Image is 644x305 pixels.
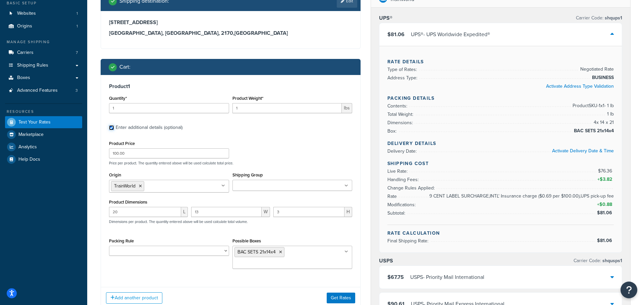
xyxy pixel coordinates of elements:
[387,237,430,244] span: Final Shipping Rate:
[379,15,392,21] h3: UPS®
[599,201,614,208] span: $0.88
[387,74,419,81] span: Address Type:
[5,0,82,6] div: Basic Setup
[109,83,352,90] h3: Product 1
[109,125,114,130] input: Enter additional details (optional)
[605,110,614,118] span: 1 lb
[237,248,276,255] span: BAC SETS 21x14x4
[597,209,614,216] span: $81.06
[5,116,82,128] a: Test Your Rates
[5,129,82,141] a: Marketplace
[327,293,355,303] button: Get Rates
[387,273,404,281] span: $67.75
[410,273,484,282] div: USPS - Priority Mail International
[109,172,121,177] label: Origin
[387,119,415,126] span: Dimensions:
[552,147,614,154] a: Activate Delivery Date & Time
[116,123,182,132] div: Enter additional details (optional)
[387,193,417,208] span: Rate Modifications:
[76,11,78,16] span: 1
[387,140,614,147] h4: Delivery Details
[106,292,162,304] button: Add another product
[17,63,48,68] span: Shipping Rules
[76,23,78,29] span: 1
[232,96,263,101] label: Product Weight*
[109,200,147,205] label: Product Dimensions
[5,39,82,45] div: Manage Shipping
[621,282,637,298] button: Open Resource Center
[571,102,614,110] span: Product SKU-1 x 1 - 1 lb
[232,172,263,177] label: Shipping Group
[5,20,82,32] a: Origins1
[579,65,614,73] span: Negotiated Rate
[5,84,82,97] a: Advanced Features3
[574,256,622,265] p: Carrier Code:
[5,7,82,20] a: Websites1
[387,148,418,155] span: Delivery Date:
[601,257,622,264] span: shqusps1
[114,182,136,189] span: TrainWorld
[18,157,40,162] span: Help Docs
[387,128,398,135] span: Box:
[232,238,261,243] label: Possible Boxes
[5,153,82,165] a: Help Docs
[18,132,44,138] span: Marketplace
[107,161,354,165] p: Price per product. The quantity entered above will be used calculate total price.
[109,141,135,146] label: Product Price
[387,66,419,73] span: Type of Rates:
[232,103,342,113] input: 0.00
[596,201,614,209] span: +
[75,88,78,93] span: 3
[109,238,134,243] label: Packing Rule
[18,120,51,125] span: Test Your Rates
[576,13,622,23] p: Carrier Code:
[387,210,407,217] span: Subtotal:
[428,192,614,200] span: 9 CENT LABEL SURCHARGE,INTL' Insurance charge ($0.69 per $100.00),UPS pick-up fee
[5,141,82,153] a: Analytics
[5,47,82,59] a: Carriers7
[572,127,614,135] span: BAC SETS 21x14x4
[5,59,82,72] a: Shipping Rules
[18,144,37,150] span: Analytics
[387,176,420,183] span: Handling Fees:
[387,160,614,167] h4: Shipping Cost
[109,96,127,101] label: Quantity*
[387,58,614,65] h4: Rate Details
[5,72,82,84] a: Boxes
[5,109,82,115] div: Resources
[17,88,58,93] span: Advanced Features
[181,207,188,217] span: L
[600,176,614,183] span: $3.82
[387,95,614,102] h4: Packing Details
[17,23,32,29] span: Origins
[592,119,614,127] span: 4 x 14 x 21
[344,207,352,217] span: H
[546,83,614,90] a: Activate Address Type Validation
[109,19,352,26] h3: [STREET_ADDRESS]
[387,102,409,109] span: Contents:
[109,30,352,36] h3: [GEOGRAPHIC_DATA], [GEOGRAPHIC_DATA], 2170 , [GEOGRAPHIC_DATA]
[5,47,82,59] li: Carriers
[387,111,415,118] span: Total Weight:
[5,7,82,20] li: Websites
[5,84,82,97] li: Advanced Features
[387,184,436,192] span: Change Rules Applied:
[5,20,82,32] li: Origins
[598,167,614,174] span: $76.36
[17,50,34,56] span: Carriers
[262,207,270,217] span: W
[17,11,36,16] span: Websites
[597,237,614,244] span: $81.06
[411,30,490,39] div: UPS® - UPS Worldwide Expedited®
[603,14,622,21] span: shqups1
[379,257,393,264] h3: USPS
[109,103,229,113] input: 0
[107,219,248,224] p: Dimensions per product. The quantity entered above will be used calculate total volume.
[596,175,614,183] span: +
[17,75,30,81] span: Boxes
